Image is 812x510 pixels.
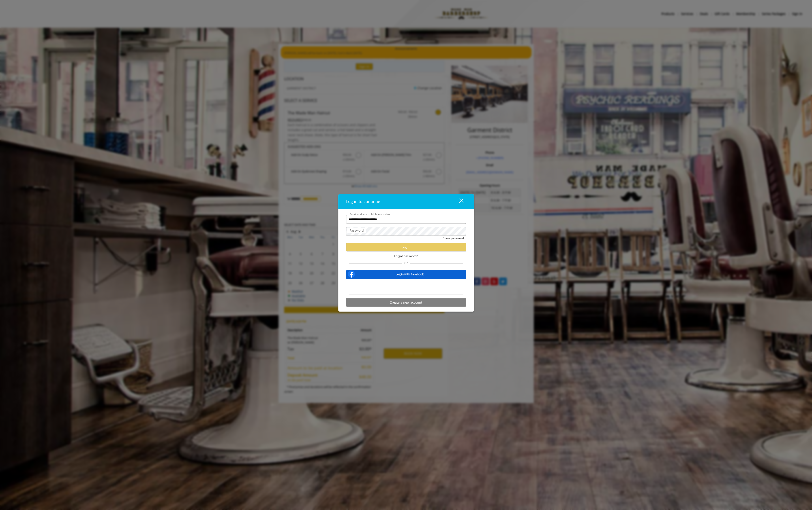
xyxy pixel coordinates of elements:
[394,254,418,258] span: Forgot password?
[451,197,466,206] button: close dialog
[347,212,392,216] label: Email address or Mobile number
[346,227,466,236] input: Password
[347,270,356,279] img: facebook-logo
[346,215,466,224] input: Email address or Mobile number
[396,272,424,276] b: Log in with Facebook
[380,282,432,292] iframe: Sign in with Google Button
[347,228,366,233] label: Password
[346,199,380,204] span: Log in to continue
[402,261,410,265] span: Or
[454,198,463,205] div: close dialog
[346,243,466,252] button: Log in
[346,298,466,307] button: Create a new account
[443,236,464,241] button: Show password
